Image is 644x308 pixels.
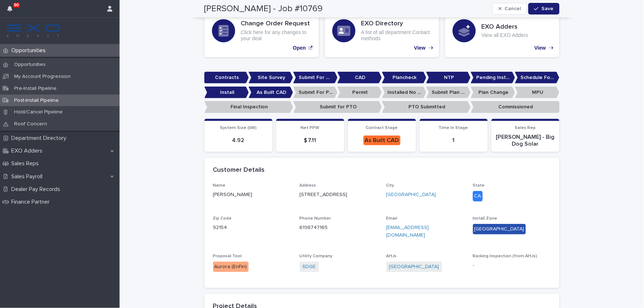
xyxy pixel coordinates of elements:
p: 92154 [213,224,291,232]
span: Name [213,183,226,188]
span: Zip Code [213,216,232,221]
p: Plan Change [471,87,515,99]
span: Install Zone [473,216,498,221]
h3: EXO Directory [361,20,432,28]
p: - [473,262,551,269]
p: 1 [424,137,483,144]
span: Cancel [504,6,521,11]
p: Hold/Cancel Pipeline [8,109,68,115]
p: MPU [515,87,560,99]
p: Contracts [204,72,249,84]
span: Proposal Tool [213,254,242,258]
h3: EXO Adders [482,23,528,31]
p: 4.92 [209,137,268,144]
p: Pending Install Task [471,72,515,84]
p: 90 [14,3,19,8]
p: View [414,45,426,51]
h2: [PERSON_NAME] - Job #10769 [204,4,323,14]
a: SDGE [303,263,316,271]
p: Plancheck [382,72,427,84]
div: Aurora (EnFin) [213,262,249,272]
p: Department Directory [8,135,72,142]
p: My Account Progression [8,74,76,80]
p: Roof Concern [8,121,53,127]
p: [STREET_ADDRESS] [300,191,348,199]
a: 6198747165 [300,225,328,230]
p: Sales Reps [8,160,45,167]
p: Opportunities [8,47,51,54]
p: Schedule For Install [515,72,560,84]
p: Finance Partner [8,199,55,205]
a: View [445,4,560,57]
p: NTP [426,72,471,84]
p: Click here for any changes to your deal [241,29,311,42]
p: CAD [337,72,382,84]
a: [GEOGRAPHIC_DATA] [389,263,439,271]
p: Submit For Permit [293,87,338,99]
span: Time In Stage [439,126,468,130]
a: [EMAIL_ADDRESS][DOMAIN_NAME] [386,225,429,238]
div: [GEOGRAPHIC_DATA] [473,224,526,234]
p: PTO Submitted [382,101,471,113]
span: City [386,183,394,188]
p: Post-Install Pipeline [8,97,65,104]
p: Sales Payroll [8,173,48,180]
h2: Customer Details [213,166,265,174]
p: A list of all department Contact methods [361,29,432,42]
img: FKS5r6ZBThi8E5hshIGi [6,24,61,38]
span: System Size (kW) [220,126,257,130]
p: Site Survey [249,72,293,84]
span: State [473,183,485,188]
p: Submit Plan Change [426,87,471,99]
span: Phone Number [300,216,331,221]
span: Address [300,183,316,188]
button: Save [528,3,559,14]
button: Cancel [493,3,527,14]
h3: Change Order Request [241,20,311,28]
div: As Built CAD [363,136,400,145]
p: $ 7.11 [281,137,340,144]
p: Final Inspection [204,101,293,113]
span: Racking Inspection (from AHJs) [473,254,537,258]
p: Dealer Pay Records [8,186,66,193]
p: As Built CAD [249,87,293,99]
a: Open [204,4,319,57]
div: 90 [7,4,17,17]
p: EXO Adders [8,147,48,154]
p: View [535,45,546,51]
p: Submit For CAD [293,72,338,84]
p: View all EXO Adders [482,32,528,38]
a: View [325,4,439,57]
p: Open [293,45,306,51]
span: Net PPW [301,126,320,130]
span: AHJs [386,254,397,258]
p: Opportunities [8,62,51,68]
p: [PERSON_NAME] - Big Dog Solar [496,134,555,147]
p: Install [204,87,249,99]
a: [GEOGRAPHIC_DATA] [386,191,436,199]
span: Email [386,216,398,221]
p: Commissioned [471,101,560,113]
p: Pre-Install Pipeline [8,86,62,92]
span: Utility Company [300,254,333,258]
div: CA [473,191,483,201]
span: Contract Stage [366,126,398,130]
span: Save [542,6,554,11]
p: Installed No Permit [382,87,427,99]
p: Permit [337,87,382,99]
p: [PERSON_NAME] [213,191,291,199]
span: Sales Rep [515,126,536,130]
p: Submit for PTO [293,101,382,113]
